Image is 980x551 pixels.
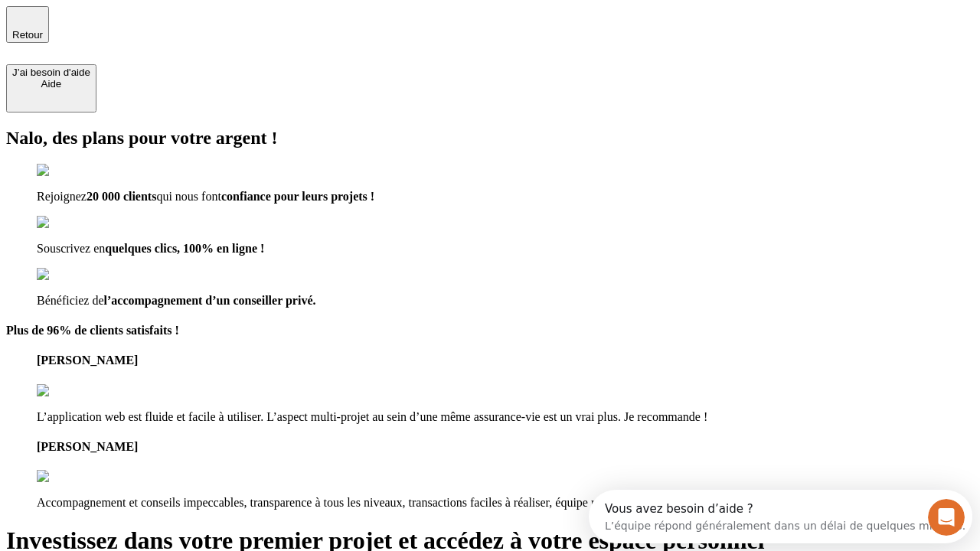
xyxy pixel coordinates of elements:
h2: Nalo, des plans pour votre argent ! [6,128,974,148]
div: J’ai besoin d'aide [12,67,90,78]
img: reviews stars [37,384,113,398]
div: Vous avez besoin d’aide ? [16,13,377,25]
div: Ouvrir le Messenger Intercom [6,6,422,48]
p: L’application web est fluide et facile à utiliser. L’aspect multi-projet au sein d’une même assur... [37,410,974,424]
span: Rejoignez [37,190,87,203]
img: reviews stars [37,470,113,484]
span: Souscrivez en [37,242,105,255]
span: quelques clics, 100% en ligne ! [105,242,264,255]
span: l’accompagnement d’un conseiller privé. [104,294,316,307]
button: Retour [6,6,49,43]
img: checkmark [37,216,103,230]
span: qui nous font [156,190,220,203]
h4: Plus de 96% de clients satisfaits ! [6,324,974,337]
span: Bénéficiez de [37,294,104,307]
button: J’ai besoin d'aideAide [6,64,96,112]
img: checkmark [37,164,103,178]
iframe: Intercom live chat discovery launcher [589,490,972,543]
p: Accompagnement et conseils impeccables, transparence à tous les niveaux, transactions faciles à r... [37,496,974,510]
span: Retour [12,29,43,41]
div: L’équipe répond généralement dans un délai de quelques minutes. [16,25,377,41]
span: 20 000 clients [87,190,157,203]
div: Aide [12,78,90,90]
img: checkmark [37,268,103,282]
h4: [PERSON_NAME] [37,354,974,367]
span: confiance pour leurs projets ! [221,190,374,203]
iframe: Intercom live chat [928,499,965,536]
h4: [PERSON_NAME] [37,440,974,454]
